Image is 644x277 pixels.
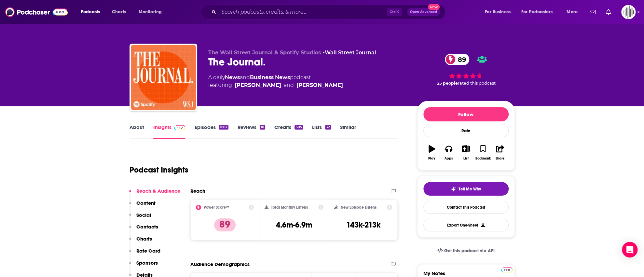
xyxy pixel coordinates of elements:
span: and [284,81,294,89]
a: Business News [250,74,290,80]
span: rated this podcast [458,81,496,86]
button: Open AdvancedNew [407,8,440,16]
a: Lists32 [312,124,331,139]
a: Episodes1607 [194,124,228,139]
span: For Business [485,7,511,17]
button: Charts [129,236,152,248]
span: Podcasts [81,7,100,17]
h2: Reach [190,188,205,194]
div: [PERSON_NAME] [296,81,343,89]
a: Show notifications dropdown [603,7,613,18]
button: Play [423,141,440,164]
button: Follow [423,107,509,121]
button: open menu [562,7,586,17]
a: Contact This Podcast [423,201,509,214]
div: 1607 [219,125,228,130]
button: Export One-Sheet [423,219,509,231]
div: List [463,157,469,160]
h2: Audience Demographics [190,261,250,267]
span: Open Advanced [410,10,437,14]
span: 25 people [437,81,458,86]
img: User Profile [621,5,636,19]
img: tell me why sparkle [451,187,456,192]
p: 89 [214,218,236,231]
p: Social [136,212,151,218]
div: Search podcasts, credits, & more... [207,5,452,20]
a: Reviews10 [238,124,265,139]
button: Rate Card [129,248,160,260]
div: 10 [260,125,265,130]
a: Wall Street Journal [325,49,376,56]
p: Content [136,200,156,206]
div: Bookmark [475,157,490,160]
button: Contacts [129,224,158,236]
a: Show notifications dropdown [587,7,598,18]
a: Get this podcast via API [432,243,500,259]
div: Share [496,157,504,160]
a: Credits305 [274,124,303,139]
img: Podchaser - Follow, Share and Rate Podcasts [5,6,68,18]
span: featuring [208,81,343,89]
h2: Power Score™ [204,205,229,210]
span: Tell Me Why [459,187,481,192]
img: Podchaser Pro [501,267,513,272]
img: The Journal. [131,45,196,110]
p: Contacts [136,224,158,230]
a: InsightsPodchaser Pro [153,124,185,139]
button: open menu [480,7,519,17]
input: Search podcasts, credits, & more... [219,7,387,17]
button: open menu [517,7,562,17]
h3: 143k-213k [346,220,380,230]
div: Apps [445,157,453,160]
span: 89 [451,54,469,65]
a: About [130,124,144,139]
div: A daily podcast [208,74,343,89]
img: Podchaser Pro [174,125,185,130]
span: New [428,4,440,10]
a: 89 [445,54,469,65]
p: Rate Card [136,248,160,254]
div: 305 [295,125,303,130]
button: open menu [134,7,170,17]
p: Sponsors [136,260,158,266]
h2: New Episode Listens [341,205,377,210]
div: 89 25 peoplerated this podcast [417,49,515,90]
span: Charts [112,7,126,17]
button: Sponsors [129,260,158,272]
span: Logged in as gpg2 [621,5,636,19]
p: Reach & Audience [136,188,180,194]
button: Reach & Audience [129,188,180,200]
button: Share [491,141,508,164]
a: Pro website [501,266,513,272]
h3: 4.6m-6.9m [276,220,312,230]
button: Bookmark [474,141,491,164]
div: [PERSON_NAME] [235,81,281,89]
a: News [225,74,240,80]
div: 32 [325,125,331,130]
h1: Podcast Insights [130,165,188,175]
span: More [567,7,578,17]
h2: Total Monthly Listens [271,205,308,210]
a: Charts [108,7,130,17]
span: Get this podcast via API [444,248,494,254]
div: Rate [423,124,509,137]
a: Similar [340,124,356,139]
button: Apps [440,141,457,164]
button: List [457,141,474,164]
p: Charts [136,236,152,242]
div: Play [428,157,435,160]
button: tell me why sparkleTell Me Why [423,182,509,196]
button: Content [129,200,156,212]
div: Open Intercom Messenger [622,242,637,257]
span: Monitoring [139,7,162,17]
span: For Podcasters [521,7,553,17]
button: Show profile menu [621,5,636,19]
span: • [323,49,376,56]
span: Ctrl K [387,8,402,16]
span: The Wall Street Journal & Spotify Studios [208,49,321,56]
button: open menu [76,7,108,17]
span: and [240,74,250,80]
button: Social [129,212,151,224]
